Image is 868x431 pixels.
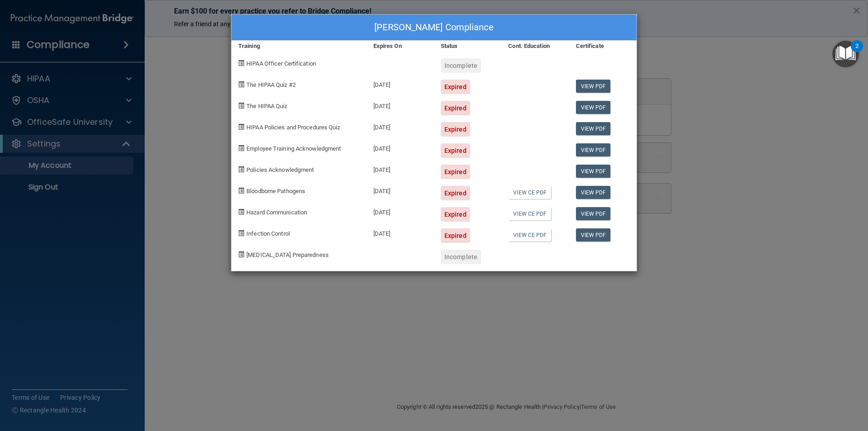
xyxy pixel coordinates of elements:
[508,186,551,199] a: View CE PDF
[441,165,470,179] div: Expired
[712,367,857,403] iframe: Drift Widget Chat Controller
[246,166,314,173] span: Policies Acknowledgment
[576,228,611,242] a: View PDF
[576,143,611,156] a: View PDF
[832,41,859,67] button: Open Resource Center, 2 new notifications
[441,250,481,264] div: Incomplete
[569,41,637,52] div: Certificate
[231,41,367,52] div: Training
[367,115,434,137] div: [DATE]
[367,41,434,52] div: Expires On
[246,209,307,216] span: Hazard Communication
[441,143,470,158] div: Expired
[576,80,611,93] a: View PDF
[855,46,859,58] div: 2
[441,122,470,137] div: Expired
[367,158,434,179] div: [DATE]
[367,94,434,115] div: [DATE]
[246,60,316,67] span: HIPAA Officer Certification
[576,207,611,220] a: View PDF
[367,200,434,222] div: [DATE]
[441,228,470,243] div: Expired
[441,101,470,115] div: Expired
[508,228,551,242] a: View CE PDF
[501,41,569,52] div: Cont. Education
[246,145,341,152] span: Employee Training Acknowledgment
[576,122,611,135] a: View PDF
[576,165,611,178] a: View PDF
[441,186,470,200] div: Expired
[246,81,296,88] span: The HIPAA Quiz #2
[367,179,434,200] div: [DATE]
[246,188,305,194] span: Bloodborne Pathogens
[246,103,287,109] span: The HIPAA Quiz
[576,186,611,199] a: View PDF
[441,207,470,222] div: Expired
[367,73,434,94] div: [DATE]
[246,251,329,258] span: [MEDICAL_DATA] Preparedness
[231,14,637,41] div: [PERSON_NAME] Compliance
[508,207,551,220] a: View CE PDF
[246,230,290,237] span: Infection Control
[246,124,340,131] span: HIPAA Policies and Procedures Quiz
[434,41,501,52] div: Status
[441,80,470,94] div: Expired
[367,137,434,158] div: [DATE]
[576,101,611,114] a: View PDF
[441,58,481,73] div: Incomplete
[367,222,434,243] div: [DATE]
